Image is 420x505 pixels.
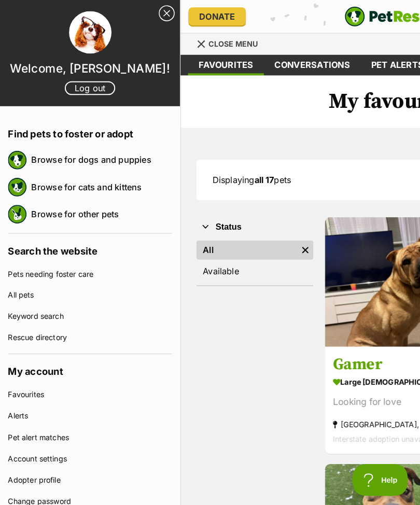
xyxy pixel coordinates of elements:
a: Rescue directory [8,319,168,340]
a: Keyword search [8,299,168,319]
button: Status [192,215,306,229]
a: All [192,235,290,254]
img: petrescue logo [8,147,26,165]
a: Log out [63,79,113,93]
a: Alerts [8,396,168,416]
a: Browse for other pets [31,198,168,220]
a: Browse for dogs and puppies [31,145,168,167]
a: Favourites [184,53,258,74]
a: Favourites [8,375,168,396]
a: Browse for cats and kittens [31,172,168,193]
a: Account settings [8,438,168,458]
span: Displaying pets [207,171,284,181]
a: conversations [258,53,352,74]
a: Pet alert matches [8,417,168,438]
h4: Search the website [8,228,168,257]
img: petrescue logo [8,200,26,218]
a: Available [192,256,306,274]
h4: My account [8,346,168,375]
a: Remove filter [290,235,306,254]
img: profile image [67,11,109,52]
a: Adopter profile [8,458,168,479]
a: Menu [192,33,259,51]
iframe: Help Scout Beacon - Open [344,453,399,484]
h4: Find pets to foster or adopt [8,114,168,143]
a: Pets needing foster care [8,257,168,278]
a: Change password [8,479,168,500]
span: Close menu [204,38,252,47]
a: Donate [184,7,240,25]
img: petrescue logo [8,174,26,192]
a: Close Sidebar [155,5,171,21]
div: Status [192,233,306,278]
a: All pets [8,278,168,299]
strong: all 17 [248,171,268,181]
